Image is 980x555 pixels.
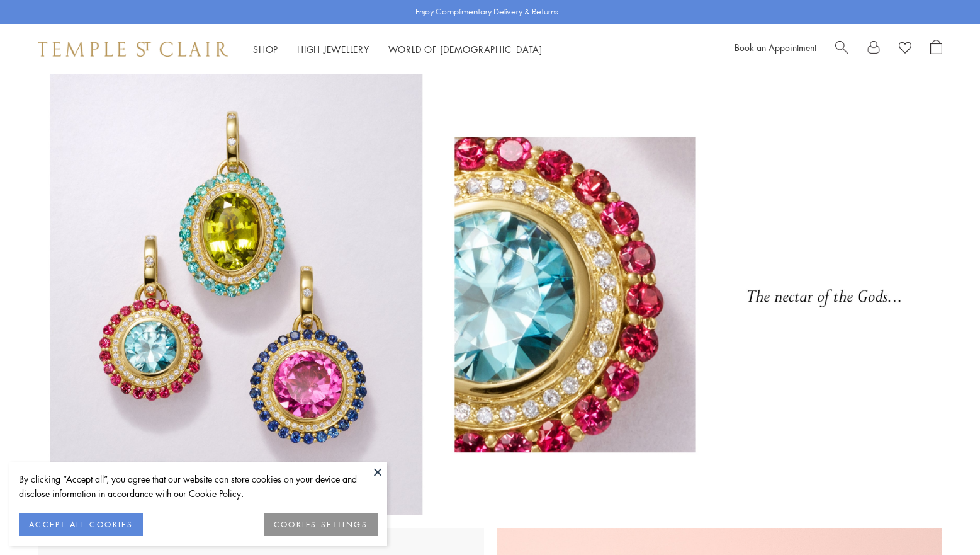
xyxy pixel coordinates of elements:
nav: Main navigation [253,42,543,57]
a: View Wishlist [899,40,911,59]
img: Temple St. Clair [38,42,228,57]
a: Search [835,40,848,59]
button: COOKIES SETTINGS [264,513,378,536]
a: Book an Appointment [735,41,816,54]
a: World of [DEMOGRAPHIC_DATA]World of [DEMOGRAPHIC_DATA] [388,43,543,55]
iframe: Gorgias live chat messenger [917,496,967,542]
a: Open Shopping Bag [930,40,942,59]
button: ACCEPT ALL COOKIES [19,513,143,536]
p: Enjoy Complimentary Delivery & Returns [415,6,558,18]
div: By clicking “Accept all”, you agree that our website can store cookies on your device and disclos... [19,472,378,501]
a: ShopShop [253,43,278,55]
a: High JewelleryHigh Jewellery [297,43,369,55]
